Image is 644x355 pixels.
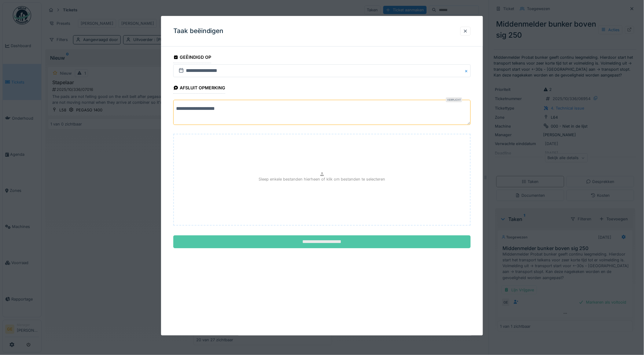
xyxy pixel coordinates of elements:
[464,64,471,77] button: Close
[173,27,224,35] h3: Taak beëindigen
[259,176,385,182] p: Sleep enkele bestanden hierheen of klik om bestanden te selecteren
[173,83,226,94] div: Afsluit opmerking
[446,97,462,102] div: Verplicht
[173,53,212,63] div: Geëindigd op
